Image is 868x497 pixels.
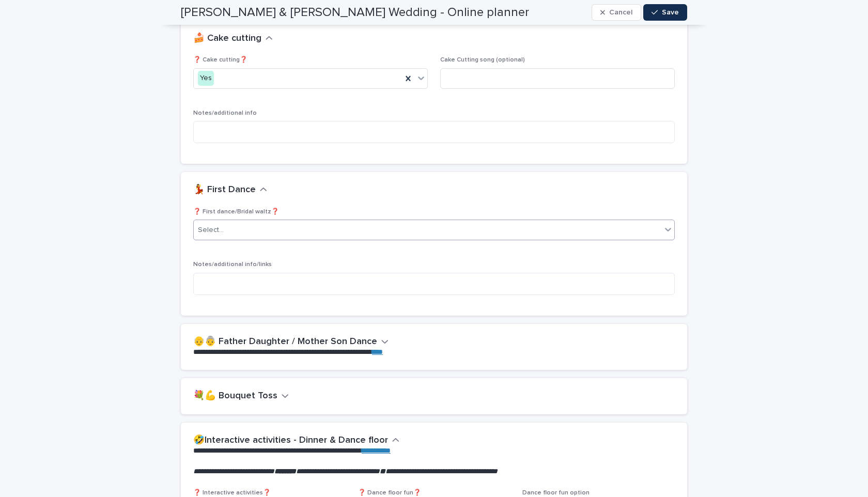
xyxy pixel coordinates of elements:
[609,9,632,16] span: Cancel
[193,435,399,446] button: 🤣Interactive activities - Dinner & Dance floor
[440,57,525,63] span: Cake Cutting song (optional)
[193,184,267,196] button: 💃 First Dance
[193,391,289,402] button: 💐💪 Bouquet Toss
[193,435,388,446] h2: 🤣Interactive activities - Dinner & Dance floor
[193,336,377,348] h2: 👴👵 Father Daughter / Mother Son Dance
[193,184,256,196] h2: 💃 First Dance
[358,490,421,496] span: ❓ Dance floor fun❓
[193,110,257,116] span: Notes/additional info
[193,490,271,496] span: ❓ Interactive activities❓
[662,9,679,16] span: Save
[193,261,272,268] span: Notes/additional info/links
[193,57,247,63] span: ❓ Cake cutting❓
[643,4,687,21] button: Save
[193,209,279,215] span: ❓ First dance/Bridal waltz❓
[193,391,277,402] h2: 💐💪 Bouquet Toss
[198,225,224,236] div: Select...
[193,33,261,44] h2: 🍰 Cake cutting
[198,71,214,86] div: Yes
[193,336,389,348] button: 👴👵 Father Daughter / Mother Son Dance
[181,5,529,20] h2: [PERSON_NAME] & [PERSON_NAME] Wedding - Online planner
[193,33,273,44] button: 🍰 Cake cutting
[592,4,641,21] button: Cancel
[522,490,590,496] span: Dance floor fun option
